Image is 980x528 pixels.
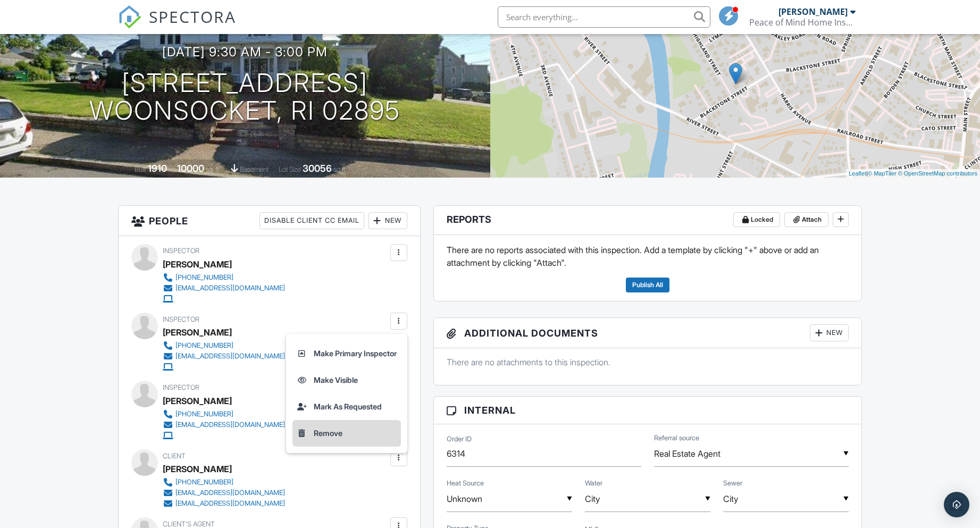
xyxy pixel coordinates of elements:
div: [PERSON_NAME] [163,256,232,272]
h3: Additional Documents [434,318,862,348]
span: Inspector [163,315,199,323]
div: Peace of Mind Home Inspections [749,17,856,28]
label: Referral source [654,433,699,443]
div: [PERSON_NAME] [163,461,232,477]
a: [EMAIL_ADDRESS][DOMAIN_NAME] [163,488,285,498]
a: SPECTORA [118,14,236,37]
a: © OpenStreetMap contributors [898,170,977,177]
h3: People [119,206,420,236]
div: [EMAIL_ADDRESS][DOMAIN_NAME] [175,489,285,497]
div: 1910 [148,163,167,174]
a: [EMAIL_ADDRESS][DOMAIN_NAME] [163,351,285,362]
p: There are no attachments to this inspection. [447,356,849,368]
a: Remove [292,420,401,447]
span: basement [240,165,269,173]
label: Sewer [723,479,742,488]
span: Client [163,452,186,460]
span: sq. ft. [206,165,221,173]
div: New [368,212,407,229]
div: Open Intercom Messenger [944,492,969,517]
div: [EMAIL_ADDRESS][DOMAIN_NAME] [175,499,285,508]
div: Disable Client CC Email [259,212,364,229]
label: Heat Source [447,479,484,488]
a: [PHONE_NUMBER] [163,409,285,420]
div: [PERSON_NAME] [163,393,232,409]
div: [PHONE_NUMBER] [175,273,233,282]
img: The Best Home Inspection Software - Spectora [118,5,141,29]
div: [PHONE_NUMBER] [175,410,233,418]
a: © MapTiler [868,170,897,177]
div: | [846,169,980,178]
label: Order ID [447,434,472,444]
a: [PHONE_NUMBER] [163,340,285,351]
a: Leaflet [849,170,866,177]
a: Make Visible [292,367,401,393]
span: SPECTORA [149,5,236,28]
div: [PHONE_NUMBER] [175,478,233,487]
span: Built [135,165,146,173]
label: Water [585,479,602,488]
span: sq.ft. [333,165,347,173]
a: Mark As Requested [292,393,401,420]
a: [PHONE_NUMBER] [163,272,285,283]
input: Search everything... [498,6,710,28]
div: 10000 [177,163,204,174]
div: 30056 [303,163,332,174]
div: [EMAIL_ADDRESS][DOMAIN_NAME] [175,421,285,429]
a: [EMAIL_ADDRESS][DOMAIN_NAME] [163,283,285,294]
div: [EMAIL_ADDRESS][DOMAIN_NAME] [175,284,285,292]
div: [EMAIL_ADDRESS][DOMAIN_NAME] [175,352,285,361]
div: New [810,324,849,341]
a: [EMAIL_ADDRESS][DOMAIN_NAME] [163,498,285,509]
a: [EMAIL_ADDRESS][DOMAIN_NAME] [163,420,285,430]
div: [PERSON_NAME] [778,6,848,17]
span: Inspector [163,383,199,391]
a: Make Primary Inspector [292,340,401,367]
span: Client's Agent [163,520,215,528]
span: Lot Size [279,165,301,173]
h3: [DATE] 9:30 am - 3:00 pm [162,45,328,59]
span: Inspector [163,247,199,255]
h3: Internal [434,397,862,424]
div: [PERSON_NAME] [163,324,232,340]
h1: [STREET_ADDRESS] Woonsocket, RI 02895 [89,69,400,125]
a: [PHONE_NUMBER] [163,477,285,488]
div: [PHONE_NUMBER] [175,341,233,350]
